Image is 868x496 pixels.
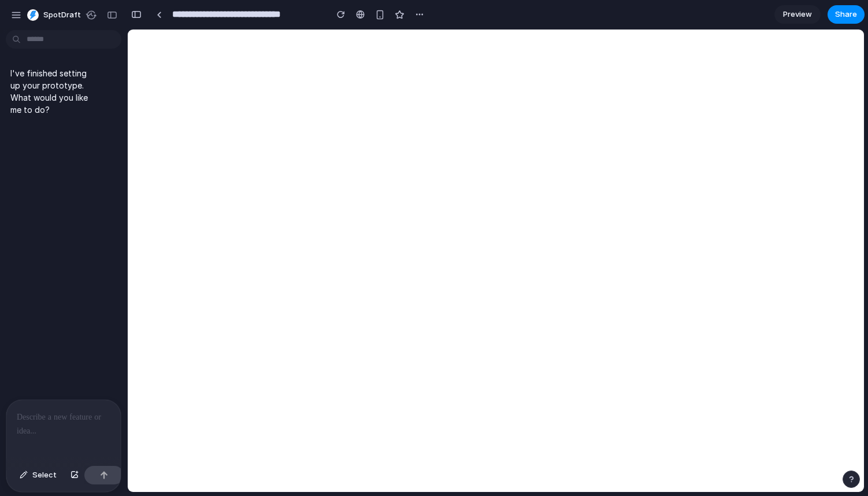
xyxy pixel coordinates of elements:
[774,5,821,24] a: Preview
[10,67,97,116] p: I've finished setting up your prototype. What would you like me to do?
[43,9,81,21] span: SpotDraft
[835,9,857,20] span: Share
[32,469,57,481] span: Select
[783,9,812,20] span: Preview
[23,6,99,24] button: SpotDraft
[14,466,62,484] button: Select
[828,5,865,24] button: Share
